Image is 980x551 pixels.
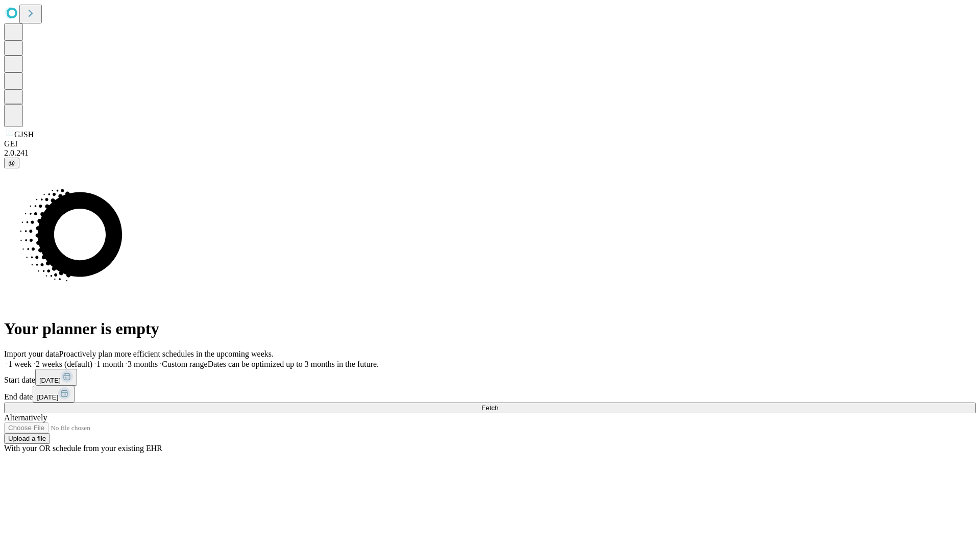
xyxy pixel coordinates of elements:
div: Start date [4,369,976,386]
button: @ [4,158,19,168]
span: Proactively plan more efficient schedules in the upcoming weeks. [59,349,274,358]
button: Fetch [4,403,976,413]
span: @ [8,159,15,167]
span: With your OR schedule from your existing EHR [4,444,162,453]
span: Alternatively [4,413,47,422]
span: 1 week [8,360,32,368]
span: Custom range [162,360,207,368]
span: GJSH [14,130,34,139]
span: Import your data [4,349,59,358]
button: Upload a file [4,433,50,444]
span: 3 months [128,360,158,368]
div: GEI [4,139,976,148]
button: [DATE] [33,386,75,403]
button: [DATE] [35,369,77,386]
span: [DATE] [37,393,58,401]
span: Fetch [481,404,498,412]
span: Dates can be optimized up to 3 months in the future. [208,360,379,368]
div: End date [4,386,976,403]
span: [DATE] [39,377,61,384]
span: 1 month [96,360,124,368]
div: 2.0.241 [4,148,976,158]
h1: Your planner is empty [4,319,976,338]
span: 2 weeks (default) [36,360,92,368]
